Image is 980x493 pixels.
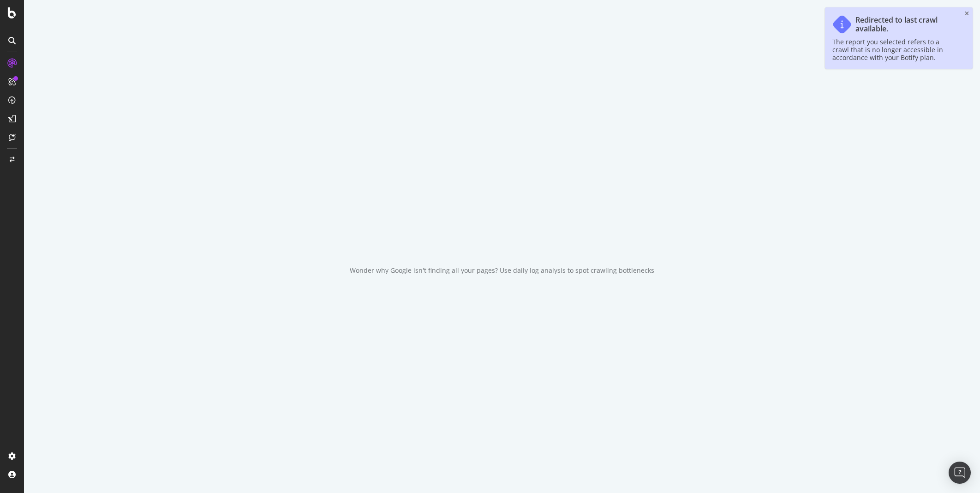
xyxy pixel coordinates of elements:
div: Open Intercom Messenger [949,462,971,484]
div: animation [469,218,535,251]
div: Wonder why Google isn't finding all your pages? Use daily log analysis to spot crawling bottlenecks [350,266,654,275]
div: close toast [965,11,969,17]
div: The report you selected refers to a crawl that is no longer accessible in accordance with your Bo... [832,38,956,61]
div: Redirected to last crawl available. [855,16,956,33]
